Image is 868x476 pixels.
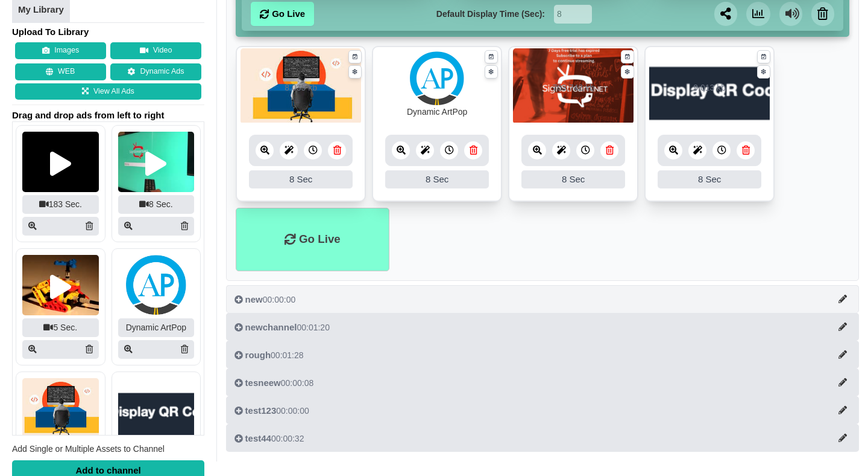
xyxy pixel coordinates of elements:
[226,341,859,368] button: rough00:01:28
[234,405,309,417] div: 00:00:00
[126,255,186,315] img: Artpop
[521,170,625,188] div: 8 Sec
[436,8,545,21] label: Default Display Time (Sec):
[118,378,195,439] img: P250x250 image processing20250226 476959 1x1av0z
[22,195,99,214] div: 183 Sec.
[234,294,296,306] div: 00:00:00
[808,418,868,476] iframe: Chat Widget
[241,48,361,124] img: 8.035 kb
[554,5,592,24] input: Seconds
[22,255,99,315] img: Screenshot25020250319 22674 10cru2a
[22,318,99,337] div: 5 Sec.
[15,63,106,80] button: WEB
[110,42,201,59] button: Video
[658,170,761,188] div: 8 Sec
[234,433,304,445] div: 00:00:32
[226,285,859,313] button: new00:00:00
[22,378,99,439] img: P250x250 image processing20250303 538317 pjgcot
[234,349,304,361] div: 00:01:28
[15,42,106,59] button: Images
[22,132,99,192] img: Screenshot25020250414 36890 w3lna8
[12,444,165,454] span: Add Single or Multiple Assets to Channel
[245,350,271,360] span: rough
[245,378,281,388] span: tesneew
[285,82,317,94] div: 8.035 kb
[110,63,201,80] a: Dynamic Ads
[12,25,204,37] h4: Upload To Library
[407,106,467,118] div: Dynamic ArtPop
[118,318,195,337] div: Dynamic ArtPop
[245,322,297,332] span: newchannel
[234,321,330,333] div: 00:01:20
[245,433,271,443] span: test44
[236,208,389,271] li: Go Live
[12,109,204,121] span: Drag and drop ads from left to right
[226,313,859,341] button: newchannel00:01:20
[410,51,464,106] img: Artpop
[649,48,770,124] img: 9.013 kb
[553,82,594,94] div: 703.742 kb
[251,2,314,26] a: Go Live
[15,83,201,100] a: View All Ads
[226,396,859,424] button: test12300:00:00
[249,170,353,188] div: 8 Sec
[118,132,195,192] img: Screenshot25020250414 36890 umqbko
[245,405,277,416] span: test123
[513,48,634,124] img: 703.742 kb
[245,294,263,304] span: new
[234,377,314,389] div: 00:00:08
[385,170,489,188] div: 8 Sec
[226,368,859,396] button: tesneew00:00:08
[693,82,726,94] div: 9.013 kb
[226,424,859,452] button: test4400:00:32
[118,195,195,214] div: 8 Sec.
